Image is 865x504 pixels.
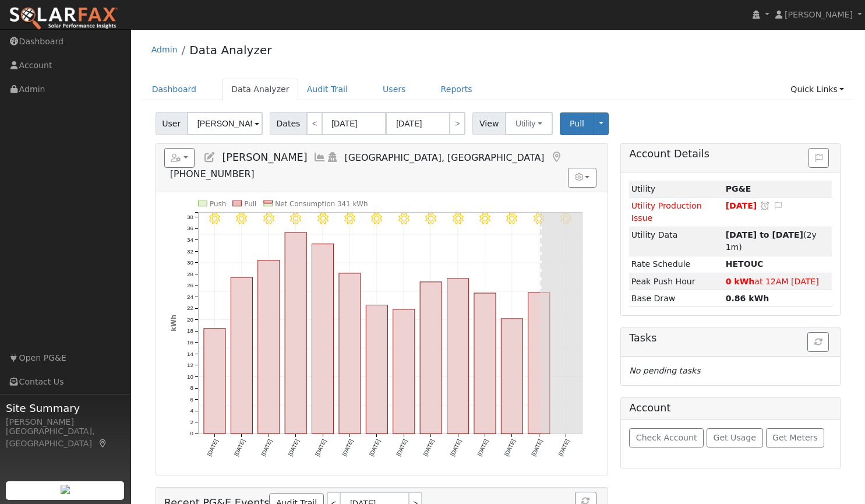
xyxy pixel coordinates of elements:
[344,213,355,224] i: 8/12 - Clear
[306,112,323,135] a: <
[187,350,193,357] text: 14
[726,277,755,286] strong: 0 kWh
[187,271,193,277] text: 28
[398,213,409,224] i: 8/14 - Clear
[629,181,723,198] td: Utility
[707,428,763,448] button: Get Usage
[528,292,550,433] rect: onclick=""
[190,430,193,436] text: 0
[187,282,193,288] text: 26
[807,332,829,352] button: Refresh
[206,438,219,457] text: [DATE]
[222,151,307,163] span: [PERSON_NAME]
[287,438,300,457] text: [DATE]
[629,227,723,256] td: Utility Data
[425,213,436,224] i: 8/15 - Clear
[449,112,465,135] a: >
[629,290,723,307] td: Base Draw
[726,230,817,252] span: (2y 1m)
[422,438,435,457] text: [DATE]
[187,237,193,243] text: 34
[203,151,216,163] a: Edit User (35913)
[723,273,832,290] td: at 12AM [DATE]
[371,213,382,224] i: 8/13 - MostlyClear
[374,79,415,100] a: Users
[233,438,246,457] text: [DATE]
[263,213,274,224] i: 8/09 - Clear
[629,256,723,273] td: Rate Schedule
[472,112,506,135] span: View
[773,202,783,210] i: Edit Issue
[550,151,563,163] a: Map
[6,425,125,450] div: [GEOGRAPHIC_DATA], [GEOGRAPHIC_DATA]
[187,259,193,266] text: 30
[341,438,354,457] text: [DATE]
[244,200,256,208] text: Pull
[557,438,571,457] text: [DATE]
[474,293,496,433] rect: onclick=""
[534,213,545,224] i: 8/19 - Clear
[366,305,387,433] rect: onclick=""
[260,438,273,457] text: [DATE]
[298,79,356,100] a: Audit Trail
[290,213,301,224] i: 8/10 - Clear
[285,232,306,433] rect: onclick=""
[479,213,490,224] i: 8/17 - Clear
[6,400,125,416] span: Site Summary
[631,201,702,223] span: Utility Production Issue
[209,213,220,224] i: 8/07 - Clear
[629,402,670,414] h5: Account
[395,438,408,457] text: [DATE]
[530,438,543,457] text: [DATE]
[6,416,125,428] div: [PERSON_NAME]
[317,213,328,224] i: 8/11 - Clear
[151,45,178,54] a: Admin
[808,148,829,168] button: Issue History
[187,225,193,231] text: 36
[9,6,118,31] img: SolarFax
[170,168,255,179] span: [PHONE_NUMBER]
[772,433,818,442] span: Get Meters
[187,305,193,311] text: 22
[204,329,225,434] rect: onclick=""
[187,362,193,368] text: 12
[726,230,803,239] strong: [DATE] to [DATE]
[258,260,280,433] rect: onclick=""
[312,244,333,434] rect: onclick=""
[452,213,463,224] i: 8/16 - Clear
[169,315,177,332] text: kWh
[61,485,70,494] img: retrieve
[236,213,247,224] i: 8/08 - Clear
[570,119,584,128] span: Pull
[187,316,193,323] text: 20
[476,438,489,457] text: [DATE]
[190,407,193,414] text: 4
[636,433,697,442] span: Check Account
[505,112,553,135] button: Utility
[314,438,327,457] text: [DATE]
[449,438,462,457] text: [DATE]
[629,273,723,290] td: Peak Push Hour
[393,309,415,434] rect: onclick=""
[187,248,193,254] text: 32
[785,10,853,19] span: [PERSON_NAME]
[447,279,468,433] rect: onclick=""
[190,396,193,403] text: 6
[187,327,193,334] text: 18
[190,385,193,391] text: 8
[98,439,108,448] a: Map
[156,112,188,135] span: User
[560,112,594,135] button: Pull
[187,112,263,135] input: Select a User
[782,79,853,100] a: Quick Links
[432,79,481,100] a: Reports
[187,339,193,346] text: 16
[187,294,193,300] text: 24
[503,438,517,457] text: [DATE]
[210,200,226,208] text: Push
[143,79,206,100] a: Dashboard
[420,282,442,434] rect: onclick=""
[187,214,193,220] text: 38
[187,373,193,380] text: 10
[766,428,825,448] button: Get Meters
